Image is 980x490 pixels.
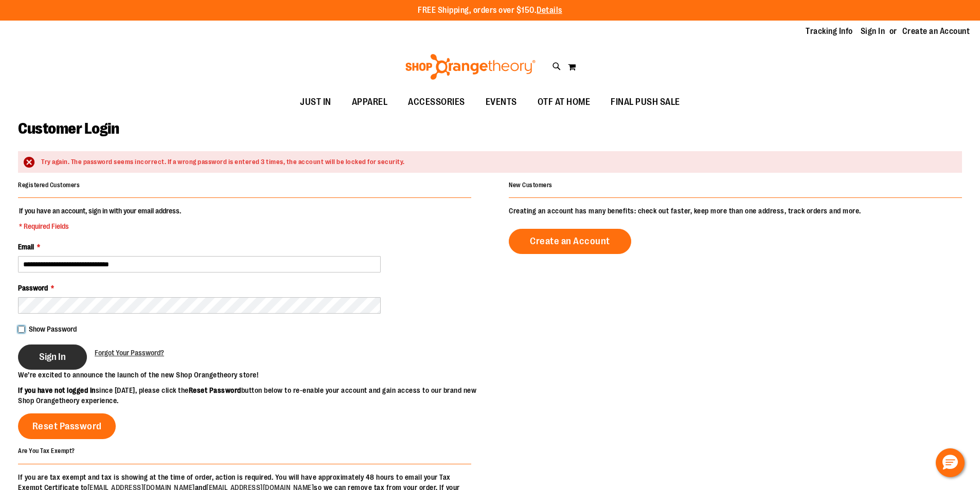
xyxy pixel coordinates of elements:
span: Forgot Your Password? [95,349,164,357]
a: Create an Account [902,26,970,37]
a: Reset Password [18,413,116,439]
span: Sign In [39,351,66,362]
p: FREE Shipping, orders over $150. [418,5,562,16]
span: Customer Login [18,120,119,137]
p: Creating an account has many benefits: check out faster, keep more than one address, track orders... [509,206,962,216]
a: Create an Account [509,229,631,254]
a: APPAREL [342,90,398,114]
span: APPAREL [352,90,388,114]
legend: If you have an account, sign in with your email address. [18,206,182,231]
span: Password [18,284,48,292]
a: ACCESSORIES [398,90,475,114]
span: FINAL PUSH SALE [611,90,680,114]
button: Hello, have a question? Let’s chat. [936,448,965,477]
span: Create an Account [530,235,610,247]
span: ACCESSORIES [408,90,465,114]
a: OTF AT HOME [527,90,601,114]
a: Sign In [861,26,885,37]
a: Tracking Info [806,26,853,37]
strong: Reset Password [189,386,241,394]
p: We’re excited to announce the launch of the new Shop Orangetheory store! [18,370,490,380]
span: OTF AT HOME [538,90,591,114]
a: Details [537,6,562,15]
div: Try again. The password seems incorrect. If a wrong password is entered 3 times, the account will... [41,157,952,167]
span: Email [18,243,34,251]
strong: If you have not logged in [18,386,96,394]
a: Forgot Your Password? [95,348,164,358]
a: JUST IN [290,90,342,114]
strong: Are You Tax Exempt? [18,447,75,455]
button: Sign In [18,344,87,370]
span: JUST IN [300,90,331,114]
img: Shop Orangetheory [404,54,537,80]
strong: New Customers [509,182,553,189]
strong: Registered Customers [18,182,80,189]
span: EVENTS [486,90,517,114]
span: * Required Fields [19,221,181,231]
span: Reset Password [32,421,102,432]
p: since [DATE], please click the button below to re-enable your account and gain access to our bran... [18,385,490,406]
a: FINAL PUSH SALE [600,90,690,114]
span: Show Password [29,325,77,333]
a: EVENTS [475,90,527,114]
